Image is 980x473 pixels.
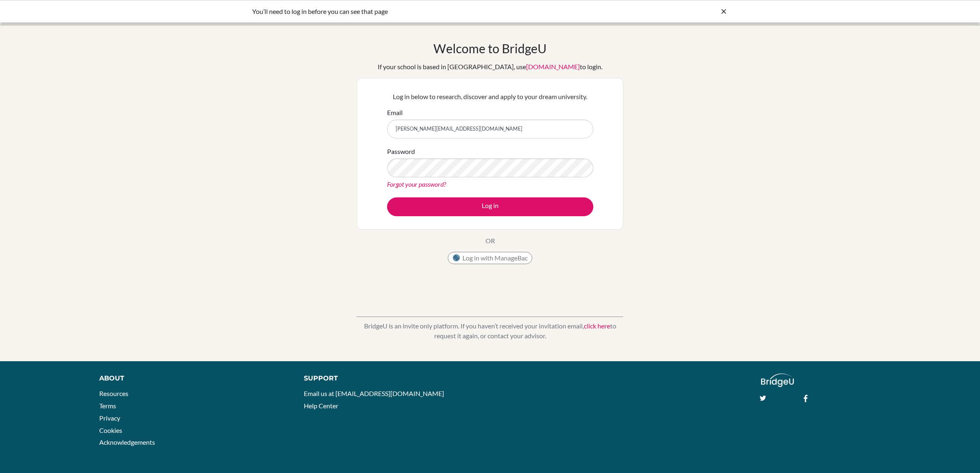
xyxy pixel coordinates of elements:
[378,62,602,72] div: If your school is based in [GEOGRAPHIC_DATA], use to login.
[99,438,155,446] a: Acknowledgements
[99,373,285,383] div: About
[387,147,415,156] label: Password
[387,197,593,216] button: Log in
[304,373,479,383] div: Support
[387,92,593,102] p: Log in below to research, discover and apply to your dream university.
[526,63,580,70] a: [DOMAIN_NAME]
[387,180,446,188] a: Forgot your password?
[387,108,403,118] label: Email
[252,7,605,16] div: You’ll need to log in before you can see that page
[99,402,116,410] a: Terms
[761,373,794,387] img: logo_white@2x-f4f0deed5e89b7ecb1c2cc34c3e3d731f90f0f143d5ea2071677605dd97b5244.png
[99,426,122,434] a: Cookies
[433,41,547,56] h1: Welcome to BridgeU
[357,321,623,341] p: BridgeU is an invite only platform. If you haven’t received your invitation email, to request it ...
[304,389,444,397] a: Email us at [EMAIL_ADDRESS][DOMAIN_NAME]
[304,402,338,410] a: Help Center
[99,414,120,422] a: Privacy
[99,389,128,397] a: Resources
[485,236,495,246] p: OR
[584,322,610,330] a: click here
[448,252,532,264] button: Log in with ManageBac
